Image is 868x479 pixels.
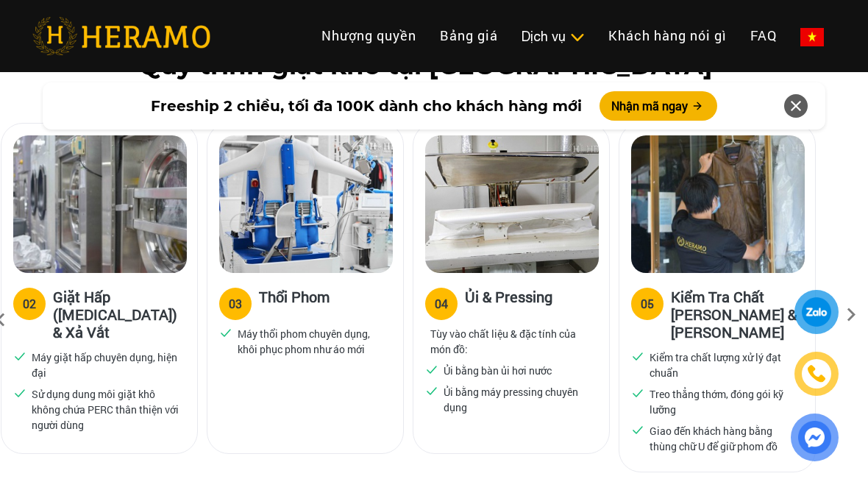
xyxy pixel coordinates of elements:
[259,288,330,317] h3: Thổi Phom
[32,17,210,55] img: heramo-logo.png
[428,20,510,52] a: Bảng giá
[739,20,789,52] a: FAQ
[641,295,654,313] div: 05
[219,326,232,339] img: checked.svg
[631,386,644,400] img: checked.svg
[650,423,798,454] p: Giao đến khách hàng bằng thùng chữ U để giữ phom đồ
[444,363,552,378] p: Ủi bằng bàn ủi hơi nước
[465,288,552,317] h3: Ủi & Pressing
[229,295,242,313] div: 03
[800,28,824,46] img: vn-flag.png
[13,135,187,273] img: heramo-quy-trinh-giat-hap-tieu-chuan-buoc-2
[797,354,836,394] a: phone-icon
[631,135,805,273] img: heramo-quy-trinh-giat-hap-tieu-chuan-buoc-5
[53,288,185,341] h3: Giặt Hấp ([MEDICAL_DATA]) & Xả Vắt
[310,20,428,52] a: Nhượng quyền
[597,20,739,52] a: Khách hàng nói gì
[522,26,585,46] div: Dịch vụ
[650,386,798,417] p: Treo thẳng thớm, đóng gói kỹ lưỡng
[631,423,644,436] img: checked.svg
[238,326,386,357] p: Máy thổi phom chuyên dụng, khôi phục phom như áo mới
[631,350,644,363] img: checked.svg
[430,326,592,357] p: Tùy vào chất liệu & đặc tính của món đồ:
[444,384,592,415] p: Ủi bằng máy pressing chuyên dụng
[13,350,26,363] img: checked.svg
[435,295,448,313] div: 04
[425,384,438,397] img: checked.svg
[151,95,582,117] span: Freeship 2 chiều, tối đa 100K dành cho khách hàng mới
[32,386,180,433] p: Sử dụng dung môi giặt khô không chứa PERC thân thiện với người dùng
[808,366,825,382] img: phone-icon
[32,350,180,380] p: Máy giặt hấp chuyên dụng, hiện đại
[425,363,438,376] img: checked.svg
[671,288,803,341] h3: Kiểm Tra Chất [PERSON_NAME] & [PERSON_NAME]
[650,350,798,380] p: Kiểm tra chất lượng xử lý đạt chuẩn
[13,386,26,400] img: checked.svg
[219,135,393,273] img: heramo-quy-trinh-giat-hap-tieu-chuan-buoc-3
[23,295,36,313] div: 02
[600,91,717,121] button: Nhận mã ngay
[569,30,585,45] img: subToggleIcon
[425,135,599,273] img: heramo-quy-trinh-giat-hap-tieu-chuan-buoc-4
